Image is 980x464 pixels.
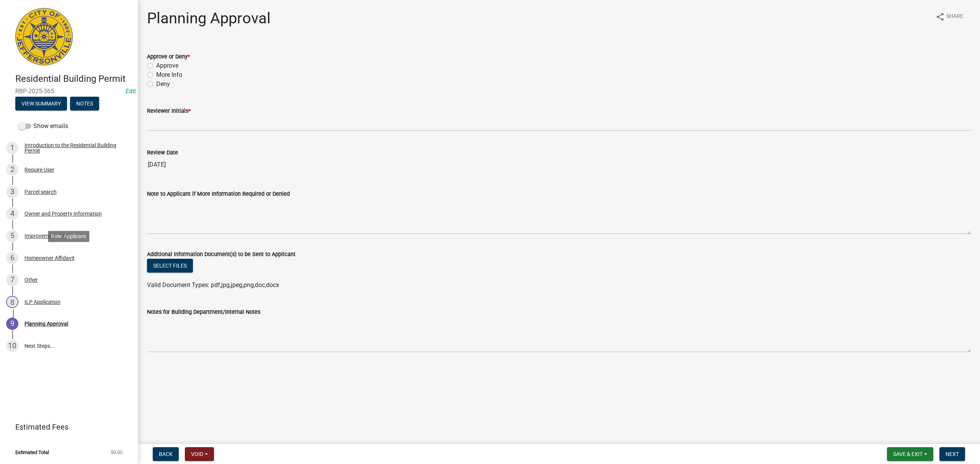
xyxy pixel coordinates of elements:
span: Share [946,12,963,21]
div: 2 [6,164,18,176]
span: Void [191,451,203,457]
h1: Planning Approval [147,9,271,28]
div: Require User [24,167,54,172]
button: Save & Exit [887,447,933,461]
div: 8 [6,296,18,308]
label: Show emails [18,122,68,131]
span: Valid Document Types: pdf,jpg,jpeg,png,doc,docx [147,281,279,289]
div: Improvement Type [24,233,69,238]
button: Notes [70,97,99,110]
div: Homeowner Affidavit [24,255,75,261]
button: Next [939,447,965,461]
label: Reviewer Initials [147,109,191,114]
label: More Info [156,70,182,79]
label: Note to Applicant if More Information Required or Denied [147,191,290,197]
label: Additional Information Document(s) to be Sent to Applicant [147,252,296,257]
a: Estimated Fees [6,419,126,435]
span: $0.00 [111,450,122,455]
span: Estimated Total [15,450,49,455]
label: Approve or Deny [147,54,190,60]
label: Notes for Building Department/Internal Notes [147,310,260,315]
div: 7 [6,274,18,286]
i: share [936,12,945,21]
span: RBP-2025-365 [15,88,122,95]
wm-modal-confirm: Summary [15,101,67,107]
label: Approve [156,61,178,70]
div: 5 [6,230,18,242]
div: 3 [6,186,18,198]
div: Planning Approval [24,321,68,326]
div: Other [24,277,38,282]
button: Void [185,447,214,461]
div: Parcel search [24,189,57,195]
div: ILP Application [24,299,60,305]
div: 9 [6,318,18,330]
label: Review Date [147,150,178,156]
span: Back [159,451,173,457]
wm-modal-confirm: Edit Application Number [126,88,136,95]
span: Save & Exit [893,451,923,457]
img: City of Jeffersonville, Indiana [15,8,73,65]
wm-modal-confirm: Notes [70,101,99,107]
button: Select files [147,259,193,273]
div: Introduction to the Residential Building Permit [24,143,126,153]
button: View Summary [15,97,67,110]
div: 6 [6,252,18,264]
button: Back [153,447,179,461]
div: 10 [6,340,18,352]
div: 1 [6,142,18,154]
span: Next [946,451,959,457]
a: Edit [126,88,136,95]
label: Deny [156,79,170,89]
button: shareShare [929,9,969,24]
div: Owner and Property Information [24,211,102,216]
div: 4 [6,208,18,220]
div: Role: Applicant [48,231,89,242]
h4: Residential Building Permit [15,73,132,84]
